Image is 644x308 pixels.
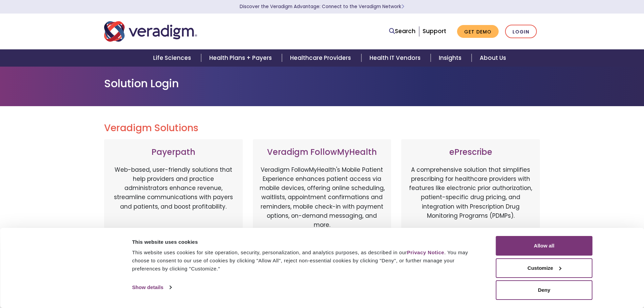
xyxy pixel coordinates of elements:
button: Allow all [496,236,593,256]
p: Web-based, user-friendly solutions that help providers and practice administrators enhance revenu... [111,165,236,236]
span: Learn More [401,3,404,10]
h3: ePrescribe [408,147,533,157]
p: Veradigm FollowMyHealth's Mobile Patient Experience enhances patient access via mobile devices, o... [260,165,385,230]
a: Support [423,27,446,35]
a: Discover the Veradigm Advantage: Connect to the Veradigm NetworkLearn More [240,3,404,10]
h3: Veradigm FollowMyHealth [260,147,385,157]
a: Life Sciences [145,49,201,67]
h3: Payerpath [111,147,236,157]
a: Healthcare Providers [282,49,361,67]
a: About Us [472,49,514,67]
a: Health IT Vendors [361,49,431,67]
button: Deny [496,280,593,300]
a: Health Plans + Payers [201,49,282,67]
a: Privacy Notice [407,250,444,255]
a: Search [389,27,415,36]
h1: Solution Login [104,77,540,90]
div: This website uses cookies [132,238,481,246]
h2: Veradigm Solutions [104,122,540,134]
img: Veradigm logo [104,20,197,43]
a: Insights [431,49,472,67]
p: A comprehensive solution that simplifies prescribing for healthcare providers with features like ... [408,165,533,236]
div: This website uses cookies for site operation, security, personalization, and analytics purposes, ... [132,248,481,273]
a: Get Demo [457,25,499,38]
button: Customize [496,258,593,278]
a: Show details [132,282,171,292]
a: Login [505,25,537,39]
